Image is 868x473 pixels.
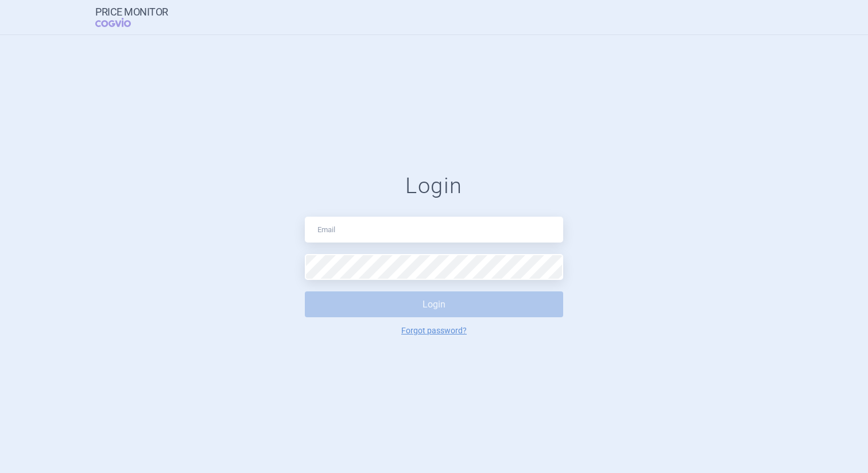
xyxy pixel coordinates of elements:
[305,217,563,243] input: Email
[401,326,467,334] a: Forgot password?
[305,173,563,199] h1: Login
[305,291,563,317] button: Login
[95,18,147,27] span: COGVIO
[95,6,168,28] a: Price MonitorCOGVIO
[95,6,168,18] strong: Price Monitor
